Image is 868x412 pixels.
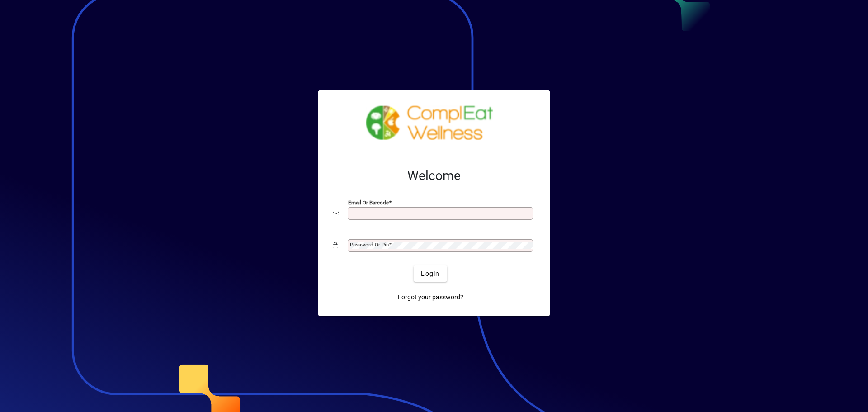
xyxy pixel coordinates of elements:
[394,289,467,305] a: Forgot your password?
[350,242,389,248] mat-label: Password or Pin
[421,269,439,279] span: Login
[414,265,447,282] button: Login
[348,199,389,206] mat-label: Email or Barcode
[333,168,535,184] h2: Welcome
[398,293,463,302] span: Forgot your password?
